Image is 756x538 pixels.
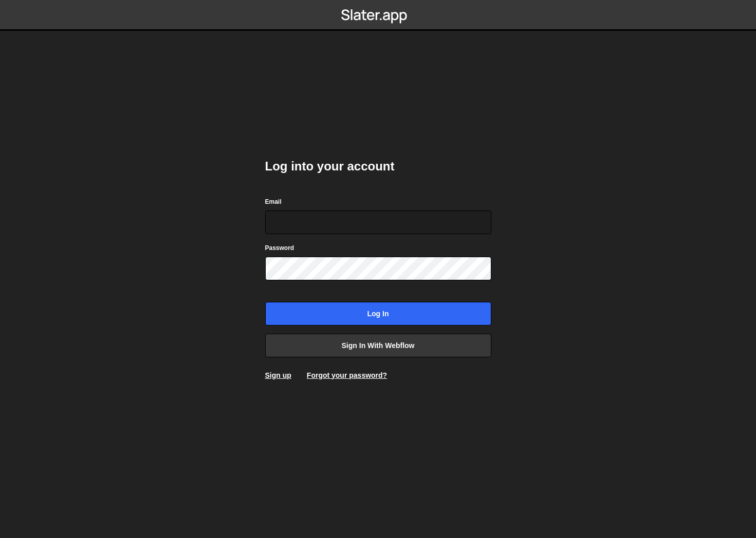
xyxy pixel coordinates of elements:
[265,243,294,253] label: Password
[307,371,387,379] a: Forgot your password?
[265,158,491,175] h2: Log into your account
[265,334,491,357] a: Sign in with Webflow
[265,197,282,207] label: Email
[265,302,491,325] input: Log in
[265,371,291,379] a: Sign up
